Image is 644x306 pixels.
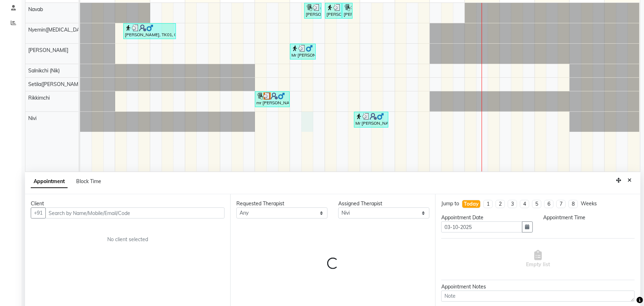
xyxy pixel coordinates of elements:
li: 2 [496,200,505,208]
input: Search by Name/Mobile/Email/Code [45,207,225,219]
button: Close [624,175,635,186]
span: Empty list [526,250,550,268]
span: Nivi [28,115,36,121]
span: Salnikchi (Nik) [28,67,60,74]
div: Appointment Time [544,214,635,221]
div: Appointment Date [441,214,532,221]
div: Jump to [441,200,459,207]
li: 4 [520,200,529,208]
span: Nyemin([MEDICAL_DATA]) [28,27,89,33]
div: [PERSON_NAME], TK01, 09:15 AM-10:45 AM, Traditional Swedish Relaxation Therapy (For Men) 90 Min [124,24,175,38]
div: Appointment Notes [441,283,635,291]
li: 5 [532,200,541,208]
span: Rikkimchi [28,95,50,101]
div: mr [PERSON_NAME], TK02, 01:00 PM-02:00 PM, Balinese Massage Therapy (For Men) 60 Min [256,92,289,106]
span: Navab [28,6,43,13]
li: 8 [569,200,578,208]
div: [PERSON_NAME], TK03, 03:00 PM-03:30 PM, Hair Cut ([DEMOGRAPHIC_DATA]) [326,4,341,18]
li: 1 [483,200,493,208]
div: [PERSON_NAME], TK03, 02:25 PM-02:55 PM, Shampoo,Conditioner,Blowdry([DEMOGRAPHIC_DATA]) [305,4,321,18]
input: yyyy-mm-dd [441,221,522,233]
span: Appointment [31,175,68,188]
span: Setila([PERSON_NAME]) [28,81,84,87]
div: Weeks [581,200,597,207]
div: Today [464,200,479,208]
div: No client selected [48,236,207,243]
li: 7 [556,200,566,208]
span: [PERSON_NAME] [28,47,68,53]
div: [PERSON_NAME], TK03, 03:30 PM-03:45 PM, Shaving [343,4,352,18]
div: Client [31,200,225,207]
li: 3 [508,200,517,208]
li: 6 [544,200,554,208]
button: +91 [31,207,46,219]
div: Mr [PERSON_NAME], TK05, 03:50 PM-04:50 PM, Traditional Swedish Relaxation Therapy (For Women) 60 Min [355,113,388,126]
span: Block Time [76,178,101,185]
div: Requested Therapist [236,200,328,207]
div: Assigned Therapist [338,200,429,207]
div: Mr [PERSON_NAME] Hotel Owner, TK04, 02:00 PM-02:45 PM, Hair Wash With Shampoo and Styling ([DEMOG... [291,45,315,58]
